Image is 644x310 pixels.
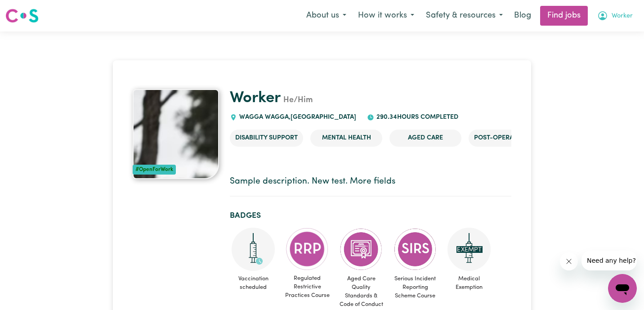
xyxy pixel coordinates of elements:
a: Worker [230,90,281,106]
img: Careseekers logo [5,8,39,24]
button: My Account [591,6,639,25]
li: Mental Health [310,130,382,147]
span: Regulated Restrictive Practices Course [284,270,331,304]
li: Post-operative care [469,130,549,147]
img: Worker has a medical exemption and cannot receive COVID-19 vaccine [447,228,491,271]
iframe: Button to launch messaging window [608,274,637,303]
span: Vaccination scheduled [230,271,277,295]
img: Care and support worker has booked an appointment and is waiting for the first dose of the COVID-... [232,228,275,271]
img: Worker [133,89,219,179]
div: #OpenForWork [133,165,176,175]
iframe: Message from company [581,251,637,270]
li: Aged Care [389,130,461,147]
button: Safety & resources [420,6,509,25]
p: Sample description. New test. More fields [230,175,511,189]
a: Careseekers logo [5,5,39,26]
span: WAGGA WAGGA , [GEOGRAPHIC_DATA] [237,114,356,121]
span: Medical Exemption [446,271,492,295]
button: About us [300,6,352,25]
button: How it works [352,6,420,25]
iframe: Close message [560,252,578,270]
img: CS Academy: Serious Incident Reporting Scheme course completed [394,228,437,271]
a: Worker's profile picture'#OpenForWork [133,89,219,179]
span: Serious Incident Reporting Scheme Course [392,271,438,304]
h2: Badges [230,211,511,220]
span: 290.34 hours completed [374,114,458,121]
img: CS Academy: Aged Care Quality Standards & Code of Conduct course completed [340,228,383,271]
a: Find jobs [540,6,588,26]
li: Disability Support [230,130,303,147]
span: Worker [612,11,633,21]
span: He/Him [281,96,313,104]
a: Blog [509,6,537,26]
img: CS Academy: Regulated Restrictive Practices course completed [286,228,329,270]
